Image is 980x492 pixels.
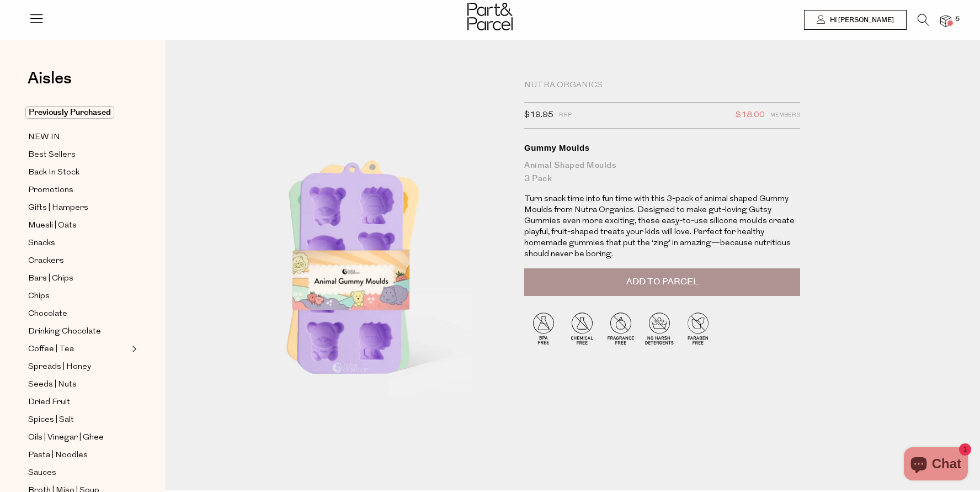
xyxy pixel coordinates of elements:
a: Chocolate [28,307,129,321]
img: P_P-ICONS-Live_Bec_V11_Fragrance_Free.svg [601,309,640,347]
span: NEW IN [28,131,60,144]
span: Chips [28,290,50,303]
button: Expand/Collapse Coffee | Tea [129,342,137,356]
a: Oils | Vinegar | Ghee [28,431,129,445]
a: Aisles [28,70,72,98]
a: Muesli | Oats [28,219,129,232]
span: $19.95 [524,108,553,123]
span: Gifts | Hampers [28,202,88,215]
span: Bars | Chips [28,272,73,285]
a: Drinking Chocolate [28,325,129,338]
a: 5 [940,15,951,27]
a: Best Sellers [28,148,129,162]
a: Seeds | Nuts [28,378,129,392]
span: Promotions [28,184,73,197]
a: Promotions [28,183,129,197]
p: Turn snack time into fun time with this 3-pack of animal shaped Gummy Moulds from Nutra Organics.... [524,194,800,260]
span: Oils | Vinegar | Ghee [28,431,104,445]
img: P_P-ICONS-Live_Bec_V11_Paraben_Free.svg [679,309,717,347]
span: Aisles [28,66,72,91]
a: Bars | Chips [28,272,129,285]
a: Spreads | Honey [28,360,129,374]
a: Gifts | Hampers [28,201,129,215]
a: Dried Fruit [28,395,129,409]
img: P_P-ICONS-Live_Bec_V11_Chemical_Free.svg [563,309,601,347]
a: Chips [28,289,129,303]
span: Sauces [28,467,56,480]
span: Spices | Salt [28,414,74,427]
a: Snacks [28,236,129,250]
span: Coffee | Tea [28,343,74,356]
span: Dried Fruit [28,396,70,409]
span: Drinking Chocolate [28,325,101,338]
a: Pasta | Noodles [28,448,129,462]
div: Nutra Organics [524,80,800,91]
span: Hi [PERSON_NAME] [827,15,894,25]
span: RRP [559,108,572,123]
a: Back In Stock [28,166,129,179]
div: Gummy Moulds [524,142,800,154]
span: Add to Parcel [626,276,699,288]
img: Part&Parcel [467,3,513,30]
span: Pasta | Noodles [28,449,88,462]
img: P_P-ICONS-Live_Bec_V11_No_Harsh_Detergents.svg [640,309,679,347]
a: Coffee | Tea [28,342,129,356]
button: Add to Parcel [524,268,800,296]
span: 5 [952,14,962,24]
a: NEW IN [28,130,129,144]
a: Previously Purchased [28,106,129,119]
a: Sauces [28,466,129,480]
a: Spices | Salt [28,413,129,427]
span: Snacks [28,237,55,250]
span: Muesli | Oats [28,219,77,232]
span: Previously Purchased [25,106,114,119]
div: Animal Shaped Moulds 3 Pack [524,159,800,186]
span: Members [770,108,800,123]
span: Crackers [28,255,64,268]
span: Chocolate [28,308,67,321]
span: Seeds | Nuts [28,378,77,392]
span: $18.00 [736,108,765,123]
img: P_P-ICONS-Live_Bec_V11_BPA_Free.svg [524,309,563,347]
a: Hi [PERSON_NAME] [804,10,907,30]
span: Back In Stock [28,166,79,179]
span: Best Sellers [28,149,76,162]
inbox-online-store-chat: Shopify online store chat [901,447,971,483]
span: Spreads | Honey [28,361,91,374]
a: Crackers [28,254,129,268]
